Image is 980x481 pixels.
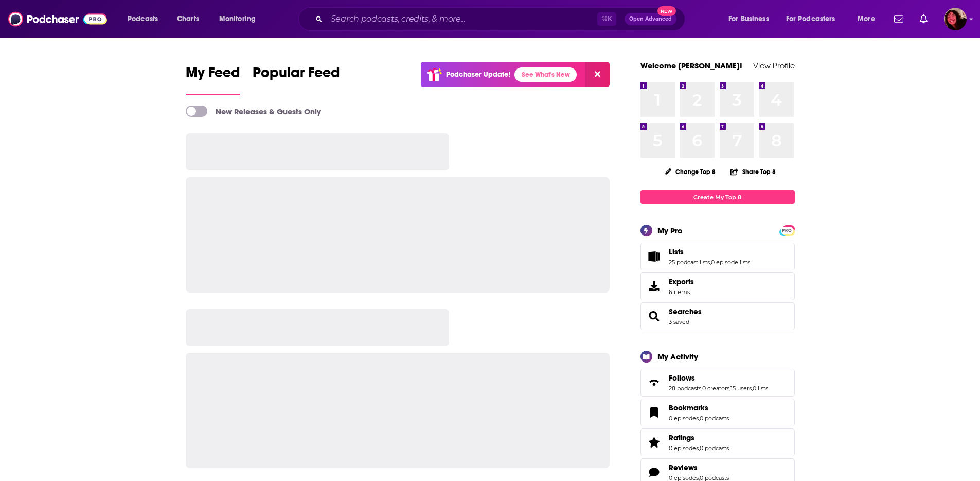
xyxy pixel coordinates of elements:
[669,259,710,266] a: 25 podcast lists
[669,288,694,296] span: 6 items
[669,307,702,316] a: Searches
[128,12,158,26] span: Podcasts
[700,415,729,422] a: 0 podcasts
[721,11,782,27] button: open menu
[219,12,256,26] span: Monitoring
[212,11,269,27] button: open menu
[699,415,700,422] span: ,
[120,11,171,27] button: open menu
[729,385,730,392] span: ,
[779,11,850,27] button: open menu
[701,385,702,392] span: ,
[170,11,205,27] a: Charts
[640,302,795,330] span: Searches
[186,64,240,88] span: My Feed
[253,64,340,95] a: Popular Feed
[753,385,768,392] a: 0 lists
[781,227,793,234] span: PRO
[711,259,750,266] a: 0 episode lists
[944,8,967,30] button: Show profile menu
[644,309,665,323] a: Searches
[669,444,699,452] a: 0 episodes
[640,61,742,71] a: Welcome [PERSON_NAME]!
[702,385,729,392] a: 0 creators
[786,12,835,26] span: For Podcasters
[186,106,321,117] a: New Releases & Guests Only
[916,10,932,28] a: Show notifications dropdown
[710,259,711,266] span: ,
[625,13,676,25] button: Open AdvancedNew
[640,369,795,397] span: Follows
[669,415,699,422] a: 0 episodes
[514,67,577,82] a: See What's New
[669,277,694,286] span: Exports
[669,433,729,442] a: Ratings
[644,465,665,479] a: Reviews
[308,7,695,31] div: Search podcasts, credits, & more...
[640,428,795,456] span: Ratings
[644,279,665,294] span: Exports
[669,463,729,472] a: Reviews
[177,12,199,26] span: Charts
[657,226,683,235] div: My Pro
[8,9,107,29] img: Podchaser - Follow, Share and Rate Podcasts
[640,399,795,426] span: Bookmarks
[699,444,700,452] span: ,
[657,352,698,362] div: My Activity
[730,162,776,182] button: Share Top 8
[640,272,795,300] a: Exports
[186,64,240,95] a: My Feed
[752,385,753,392] span: ,
[640,190,795,204] a: Create My Top 8
[669,385,701,392] a: 28 podcasts
[700,444,729,452] a: 0 podcasts
[669,463,698,472] span: Reviews
[669,403,708,413] span: Bookmarks
[944,8,967,30] img: User Profile
[657,6,676,16] span: New
[669,318,689,325] a: 3 saved
[640,243,795,270] span: Lists
[730,385,752,392] a: 15 users
[597,12,616,26] span: ⌘ K
[644,249,665,264] a: Lists
[858,12,875,26] span: More
[850,11,888,27] button: open menu
[669,247,684,256] span: Lists
[629,16,672,22] span: Open Advanced
[753,61,795,71] a: View Profile
[669,433,694,442] span: Ratings
[327,11,597,27] input: Search podcasts, credits, & more...
[890,10,907,28] a: Show notifications dropdown
[781,226,793,234] a: PRO
[253,64,340,88] span: Popular Feed
[669,373,768,383] a: Follows
[446,70,510,79] p: Podchaser Update!
[669,373,695,383] span: Follows
[644,435,665,450] a: Ratings
[644,405,665,420] a: Bookmarks
[944,8,967,30] span: Logged in as Kathryn-Musilek
[644,375,665,390] a: Follows
[728,12,769,26] span: For Business
[658,165,722,178] button: Change Top 8
[669,247,750,256] a: Lists
[669,403,729,413] a: Bookmarks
